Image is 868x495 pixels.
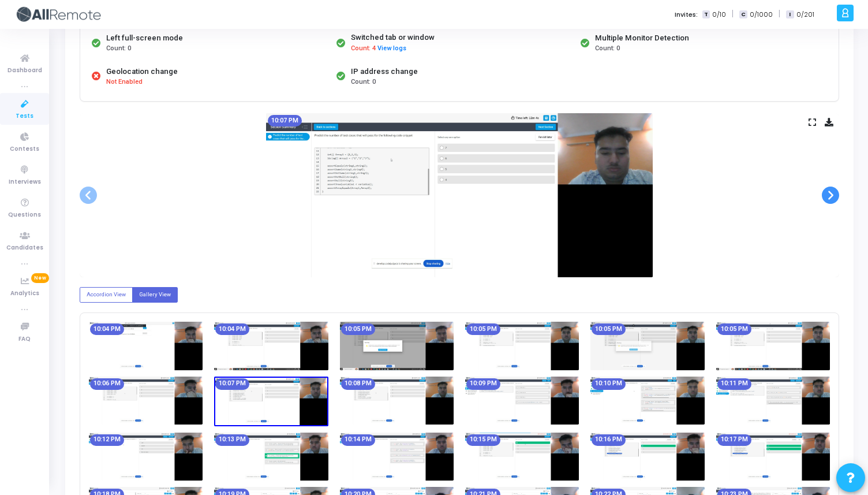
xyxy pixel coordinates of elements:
img: screenshot-1756053707614.jpeg [716,377,830,425]
img: screenshot-1756053287619.jpeg [89,322,203,370]
span: Questions [8,210,41,220]
mat-chip: 10:04 PM [90,323,124,335]
mat-chip: 10:09 PM [466,378,500,390]
mat-chip: 10:05 PM [466,323,500,335]
img: screenshot-1756053947615.jpeg [465,433,579,481]
span: Tests [16,111,33,121]
div: Multiple Monitor Detection [595,32,689,44]
mat-chip: 10:05 PM [717,323,751,335]
img: screenshot-1756053827611.jpeg [214,433,328,481]
span: I [786,10,794,19]
span: Count: 0 [106,44,131,54]
img: screenshot-1756053647624.jpeg [590,377,704,425]
label: Accordion View [80,287,133,303]
span: Count: 0 [351,77,376,87]
img: screenshot-1756053767624.jpeg [89,433,203,481]
span: Interviews [9,177,41,187]
img: screenshot-1756053347617.jpeg [465,322,579,370]
span: | [732,8,734,20]
img: screenshot-1756054007625.jpeg [590,433,704,481]
img: screenshot-1756053407624.jpeg [89,377,203,425]
mat-chip: 10:17 PM [717,434,751,446]
button: View logs [377,43,407,54]
img: screenshot-1756053297972.jpeg [214,322,328,370]
img: screenshot-1756053351819.jpeg [716,322,830,370]
mat-chip: 10:10 PM [592,378,626,390]
span: T [702,10,710,19]
span: Not Enabled [106,77,143,87]
img: logo [14,3,101,26]
mat-chip: 10:04 PM [215,323,249,335]
img: screenshot-1756053887626.jpeg [340,433,454,481]
mat-chip: 10:13 PM [215,434,249,446]
span: | [779,8,780,20]
span: Analytics [10,289,39,299]
img: screenshot-1756053467625.jpeg [214,377,328,426]
span: 0/1000 [750,10,773,20]
mat-chip: 10:05 PM [592,323,626,335]
span: C [739,10,747,19]
mat-chip: 10:15 PM [466,434,500,446]
div: Geolocation change [106,66,178,77]
mat-chip: 10:06 PM [90,378,124,390]
span: 0/201 [796,10,814,20]
mat-chip: 10:07 PM [215,378,249,390]
span: 0/10 [712,10,726,20]
mat-chip: 10:11 PM [717,378,751,390]
img: screenshot-1756053527630.jpeg [340,377,454,425]
mat-chip: 10:05 PM [341,323,375,335]
div: IP address change [351,66,418,77]
span: FAQ [18,334,31,344]
span: Dashboard [8,66,42,76]
img: screenshot-1756053313767.jpeg [340,322,454,370]
div: Left full-screen mode [106,32,183,44]
img: screenshot-1756053587629.jpeg [465,377,579,425]
span: New [31,273,49,283]
mat-chip: 10:08 PM [341,378,375,390]
span: Contests [10,144,39,154]
mat-chip: 10:16 PM [592,434,626,446]
label: Gallery View [132,287,178,303]
div: Switched tab or window [351,32,435,43]
img: screenshot-1756054067624.jpeg [716,433,830,481]
mat-chip: 10:14 PM [341,434,375,446]
label: Invites: [675,10,698,20]
span: Count: 4 [351,44,376,54]
mat-chip: 10:07 PM [268,115,302,126]
mat-chip: 10:12 PM [90,434,124,446]
img: screenshot-1756053467625.jpeg [266,113,653,277]
img: screenshot-1756053348765.jpeg [590,322,704,370]
span: Candidates [6,243,43,253]
span: Count: 0 [595,44,620,54]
